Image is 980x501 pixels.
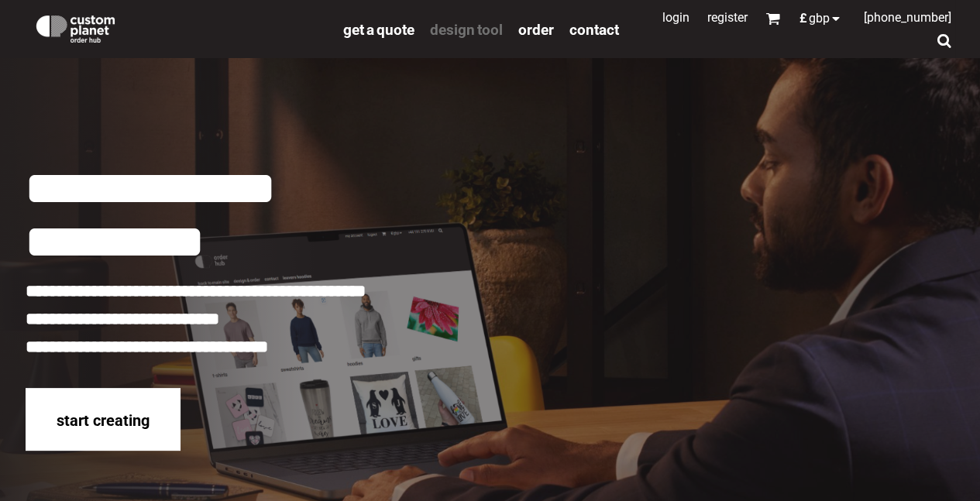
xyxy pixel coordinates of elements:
span: [PHONE_NUMBER] [864,10,951,25]
a: design tool [430,20,503,38]
a: get a quote [343,20,414,38]
span: £ [799,12,809,25]
span: get a quote [343,21,414,39]
a: Register [707,10,748,25]
img: Custom Planet [33,12,118,43]
a: Custom Planet [26,4,335,50]
a: order [518,20,554,38]
a: Login [662,10,689,25]
span: design tool [430,21,503,39]
span: start creating [57,411,150,430]
span: order [518,21,554,39]
span: Contact [569,21,619,39]
a: Contact [569,20,619,38]
span: GBP [809,12,830,25]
